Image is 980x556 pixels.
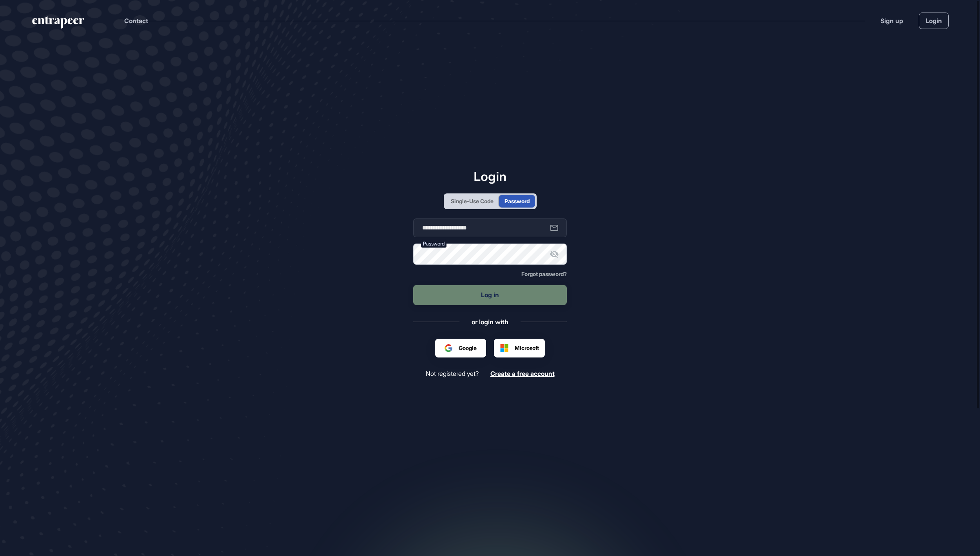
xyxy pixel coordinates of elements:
button: Log in [413,285,567,305]
div: Password [505,197,530,205]
div: Single-Use Code [451,197,494,205]
label: Password [421,239,446,247]
button: Contact [124,16,148,26]
a: entrapeer-logo [31,16,85,31]
span: Not registered yet? [426,370,479,377]
a: Sign up [880,16,903,25]
span: Microsoft [515,344,539,352]
h1: Login [413,169,567,184]
div: or login with [472,318,508,326]
a: Forgot password? [521,271,567,277]
a: Login [919,13,949,29]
